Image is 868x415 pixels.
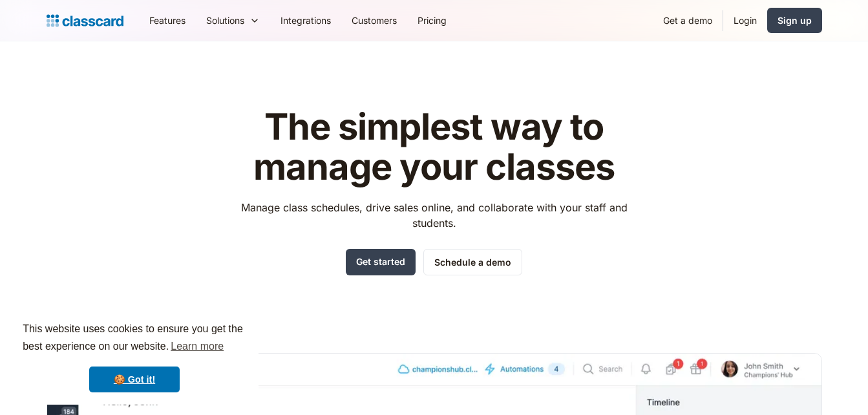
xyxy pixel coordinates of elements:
[778,14,812,27] div: Sign up
[89,367,180,392] a: dismiss cookie message
[169,337,226,356] a: learn more about cookies
[270,6,341,35] a: Integrations
[47,12,123,30] a: home
[23,321,246,356] span: This website uses cookies to ensure you get the best experience on our website.
[346,249,416,275] a: Get started
[10,309,259,405] div: cookieconsent
[206,14,244,27] div: Solutions
[767,8,822,33] a: Sign up
[723,6,767,35] a: Login
[229,200,639,231] p: Manage class schedules, drive sales online, and collaborate with your staff and students.
[407,6,457,35] a: Pricing
[139,6,196,35] a: Features
[196,6,270,35] div: Solutions
[229,107,639,187] h1: The simplest way to manage your classes
[423,249,522,275] a: Schedule a demo
[653,6,723,35] a: Get a demo
[341,6,407,35] a: Customers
